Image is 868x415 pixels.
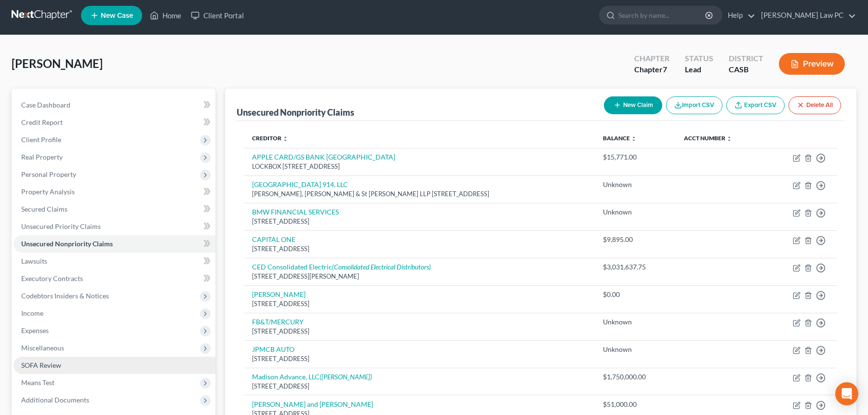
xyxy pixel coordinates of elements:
div: $1,750,000.00 [603,372,668,382]
a: [GEOGRAPHIC_DATA] 914, LLC [252,180,348,188]
a: CAPITAL ONE [252,235,295,243]
a: FB&T/MERCURY [252,318,304,326]
div: [STREET_ADDRESS] [252,217,588,226]
a: Client Portal [186,7,249,24]
a: Export CSV [726,96,785,114]
a: Acct Number unfold_more [684,134,732,142]
span: 7 [663,65,667,74]
span: Client Profile [21,135,61,144]
div: Status [685,53,713,64]
div: Open Intercom Messenger [835,382,858,405]
a: Help [723,7,755,24]
a: Balance unfold_more [603,134,637,142]
a: Property Analysis [13,183,215,201]
a: Unsecured Nonpriority Claims [13,235,215,253]
div: Unknown [603,345,668,354]
a: Secured Claims [13,201,215,218]
div: $51,000.00 [603,400,668,409]
div: [PERSON_NAME], [PERSON_NAME] & St [PERSON_NAME] LLP [STREET_ADDRESS] [252,189,588,199]
div: [STREET_ADDRESS] [252,354,588,363]
div: District [729,53,763,64]
span: Secured Claims [21,205,67,213]
div: CASB [729,64,763,75]
i: unfold_more [631,136,637,142]
div: $0.00 [603,290,668,299]
a: Executory Contracts [13,270,215,287]
a: CED Consolidated Electric(Consolidated Electrical Distributors) [252,263,431,271]
div: Unknown [603,317,668,327]
span: Unsecured Nonpriority Claims [21,240,113,248]
div: [STREET_ADDRESS] [252,244,588,254]
a: BMW FINANCIAL SERVICES [252,208,339,216]
a: SOFA Review [13,357,215,374]
span: Personal Property [21,170,76,178]
span: Unsecured Priority Claims [21,222,101,230]
div: Unsecured Nonpriority Claims [237,107,354,118]
div: Unknown [603,180,668,189]
span: Codebtors Insiders & Notices [21,292,109,300]
span: Income [21,309,43,317]
a: Lawsuits [13,253,215,270]
i: ([PERSON_NAME]) [320,373,372,381]
a: APPLE CARD/GS BANK [GEOGRAPHIC_DATA] [252,153,395,161]
a: [PERSON_NAME] [252,290,306,298]
div: Chapter [634,64,669,75]
span: Property Analysis [21,187,75,196]
span: SOFA Review [21,361,61,369]
input: Search by name... [618,6,707,24]
div: Chapter [634,53,669,64]
div: $9,895.00 [603,235,668,244]
span: Case Dashboard [21,101,70,109]
div: $15,771.00 [603,152,668,162]
span: Additional Documents [21,396,89,404]
div: [STREET_ADDRESS] [252,327,588,336]
i: (Consolidated Electrical Distributors) [332,263,431,271]
div: Lead [685,64,713,75]
button: Preview [779,53,845,75]
a: Unsecured Priority Claims [13,218,215,235]
a: [PERSON_NAME] Law PC [756,7,856,24]
span: Real Property [21,153,63,161]
div: [STREET_ADDRESS][PERSON_NAME] [252,272,588,281]
a: [PERSON_NAME] and [PERSON_NAME] [252,400,373,408]
span: New Case [101,12,133,19]
i: unfold_more [726,136,732,142]
div: $3,031,637.75 [603,262,668,272]
button: Import CSV [666,96,722,114]
span: [PERSON_NAME] [12,56,103,70]
div: LOCKBOX [STREET_ADDRESS] [252,162,588,171]
span: Means Test [21,378,54,387]
a: Credit Report [13,114,215,131]
a: Madison Advance, LLC([PERSON_NAME]) [252,373,372,381]
span: Credit Report [21,118,63,126]
div: [STREET_ADDRESS] [252,382,588,391]
div: [STREET_ADDRESS] [252,299,588,308]
button: New Claim [604,96,662,114]
a: Case Dashboard [13,96,215,114]
a: JPMCB AUTO [252,345,294,353]
a: Creditor unfold_more [252,134,288,142]
button: Delete All [788,96,841,114]
i: unfold_more [282,136,288,142]
span: Executory Contracts [21,274,83,282]
span: Lawsuits [21,257,47,265]
div: Unknown [603,207,668,217]
span: Miscellaneous [21,344,64,352]
span: Expenses [21,326,49,335]
a: Home [145,7,186,24]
